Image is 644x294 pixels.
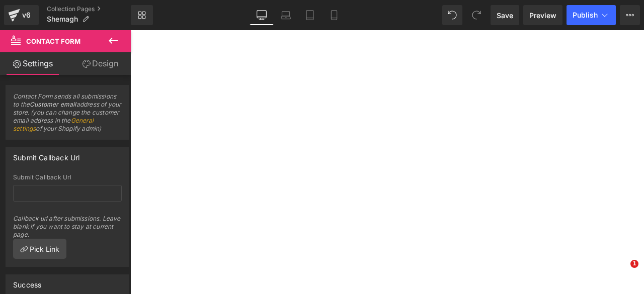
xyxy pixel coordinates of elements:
[4,5,39,25] a: v6
[13,275,41,289] div: Success
[131,5,153,25] a: New Library
[497,10,513,21] span: Save
[13,92,122,139] span: Contact Form sends all submissions to the address of your store. (you can change the customer ema...
[567,5,616,25] button: Publish
[573,11,598,19] span: Publish
[26,37,80,45] span: Contact Form
[442,5,462,25] button: Undo
[630,260,638,268] span: 1
[13,148,79,162] div: Submit Callback Url
[523,5,562,25] a: Preview
[298,5,322,25] a: Tablet
[30,101,76,108] b: Customer email
[620,5,640,25] button: More
[13,207,122,239] div: Callback url after submissions. Leave blank if you want to stay at current page.
[20,9,33,22] div: v6
[13,117,94,132] a: General settings
[529,10,556,21] span: Preview
[67,52,133,75] a: Design
[47,15,78,23] span: Shemagh
[250,5,274,25] a: Desktop
[466,5,487,25] button: Redo
[47,5,131,13] a: Collection Pages
[322,5,346,25] a: Mobile
[13,239,66,259] a: Pick Link
[274,5,298,25] a: Laptop
[13,174,122,181] div: Submit Callback Url
[610,260,634,284] iframe: Intercom live chat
